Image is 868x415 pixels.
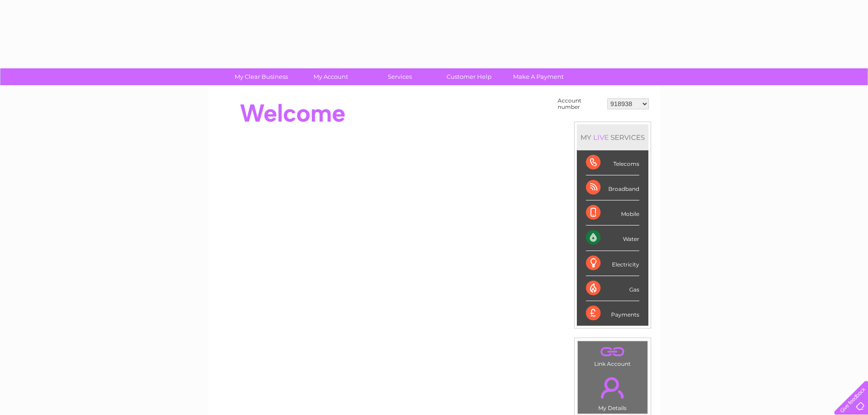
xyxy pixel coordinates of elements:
div: Gas [586,276,639,301]
td: My Details [577,369,648,414]
a: My Account [293,68,368,85]
a: . [580,343,645,359]
a: . [580,372,645,404]
div: Payments [586,301,639,326]
div: Telecoms [586,150,639,175]
td: Link Account [577,341,648,369]
div: Electricity [586,251,639,276]
div: LIVE [591,133,611,142]
div: Broadband [586,175,639,200]
a: My Clear Business [224,68,299,85]
div: MY SERVICES [577,124,648,150]
td: Account number [555,95,605,113]
a: Make A Payment [501,68,576,85]
a: Services [362,68,437,85]
div: Mobile [586,200,639,225]
div: Water [586,225,639,251]
a: Customer Help [431,68,507,85]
